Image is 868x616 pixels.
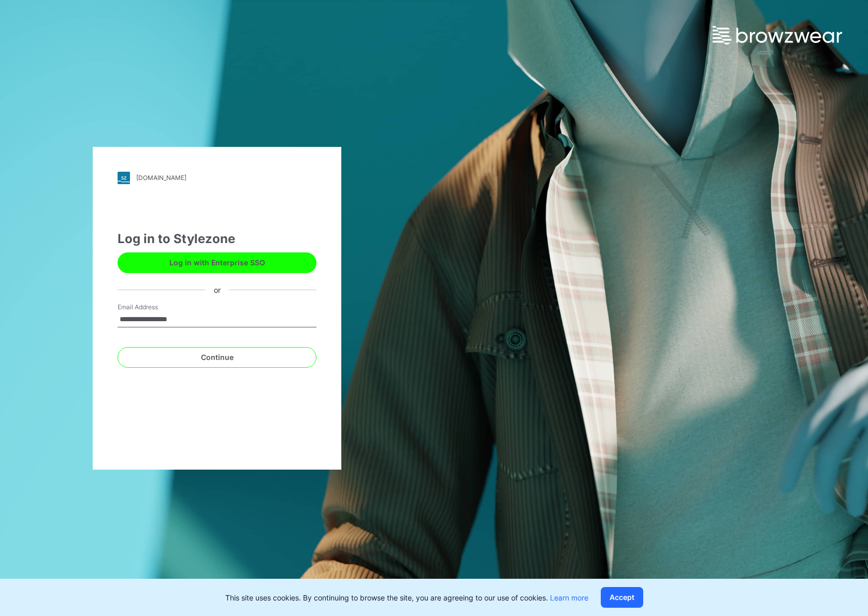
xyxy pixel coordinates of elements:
img: stylezone-logo.562084cfcfab977791bfbf7441f1a819.svg [118,172,130,184]
p: This site uses cookies. By continuing to browse the site, you are agreeing to our use of cookies. [225,592,588,603]
img: browzwear-logo.e42bd6dac1945053ebaf764b6aa21510.svg [713,26,842,44]
button: Accept [601,587,643,608]
button: Continue [118,347,316,368]
a: Learn more [550,593,588,602]
div: [DOMAIN_NAME] [136,174,186,182]
div: Log in to Stylezone [118,230,316,248]
label: Email Address [118,303,190,312]
a: [DOMAIN_NAME] [118,172,316,184]
div: or [206,284,229,295]
button: Log in with Enterprise SSO [118,252,316,273]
